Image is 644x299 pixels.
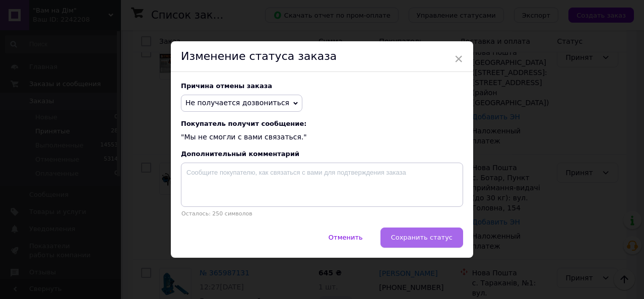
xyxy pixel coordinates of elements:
span: Сохранить статус [391,234,453,241]
span: × [454,50,463,67]
p: Осталось: 250 символов [181,210,463,217]
div: Дополнительный комментарий [181,150,463,158]
div: "Мы не смогли с вами связаться." [181,120,463,142]
span: Отменить [329,234,363,241]
button: Сохранить статус [380,228,463,248]
span: Не получается дозвониться [185,99,289,107]
button: Отменить [318,228,373,248]
div: Причина отмены заказа [181,82,463,90]
span: Покупатель получит сообщение: [181,120,463,127]
div: Изменение статуса заказа [171,41,473,72]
